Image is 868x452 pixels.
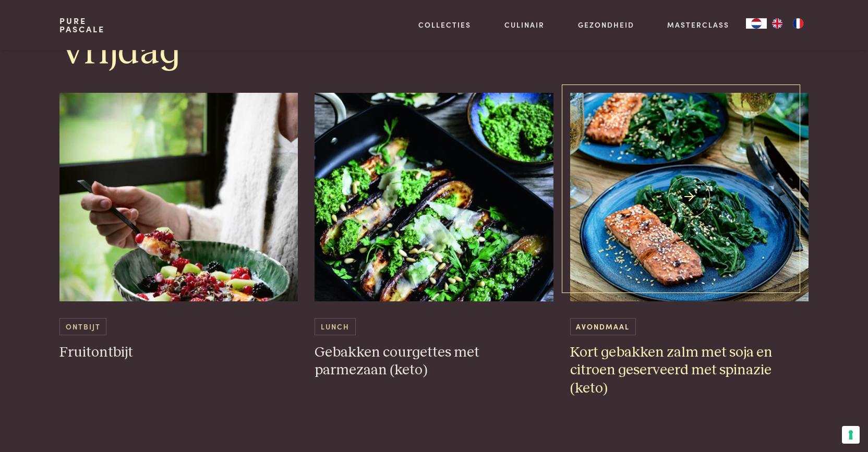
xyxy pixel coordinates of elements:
img: Kort gebakken zalm met soja en citroen geserveerd met spinazie (keto) [570,93,809,301]
img: Gebakken courgettes met parmezaan (keto) [315,93,553,301]
span: Avondmaal [570,318,636,335]
div: Language [746,18,767,29]
a: NL [746,18,767,29]
h1: Vrijdag [59,29,809,76]
button: Uw voorkeuren voor toestemming voor trackingtechnologieën [842,426,860,444]
a: Collecties [418,19,471,30]
aside: Language selected: Nederlands [746,18,809,29]
h3: Fruitontbijt [59,344,298,362]
a: Gezondheid [578,19,634,30]
a: Fruitontbijt Ontbijt Fruitontbijt [59,93,298,362]
a: Gebakken courgettes met parmezaan (keto) Lunch Gebakken courgettes met parmezaan (keto) [315,93,553,380]
span: Lunch [315,318,355,335]
h3: Kort gebakken zalm met soja en citroen geserveerd met spinazie (keto) [570,344,809,398]
a: PurePascale [59,17,105,33]
a: EN [767,18,788,29]
a: FR [788,18,809,29]
a: Kort gebakken zalm met soja en citroen geserveerd met spinazie (keto) Avondmaal Kort gebakken zal... [570,93,809,398]
ul: Language list [767,18,809,29]
span: Ontbijt [59,318,106,335]
img: Fruitontbijt [59,93,298,301]
a: Culinair [504,19,545,30]
h3: Gebakken courgettes met parmezaan (keto) [315,344,553,380]
a: Masterclass [667,19,729,30]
